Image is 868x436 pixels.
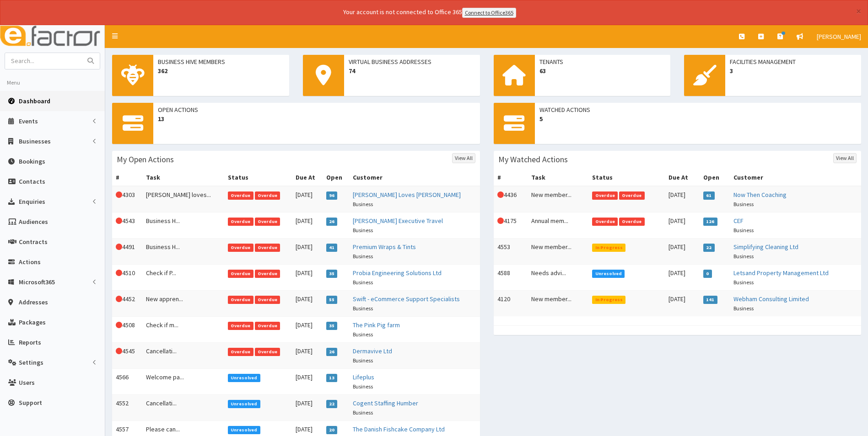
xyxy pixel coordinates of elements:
[19,137,51,145] span: Businesses
[292,238,323,264] td: [DATE]
[142,342,224,368] td: Cancellati...
[158,57,285,66] span: Business Hive Members
[292,394,323,420] td: [DATE]
[255,296,280,304] span: Overdue
[494,186,528,213] td: 4436
[700,169,729,186] th: Open
[353,217,443,225] a: [PERSON_NAME] Executive Travel
[733,243,798,251] a: Simplifying Cleaning Ltd
[353,279,373,286] small: Business
[292,290,323,316] td: [DATE]
[326,374,338,382] span: 13
[19,218,48,226] span: Audiences
[665,212,700,238] td: [DATE]
[19,177,45,186] span: Contacts
[142,290,224,316] td: New appren...
[462,8,516,18] a: Connect to Office365
[142,212,224,238] td: Business H...
[158,114,475,123] span: 13
[116,348,122,354] i: This Action is overdue!
[353,191,461,199] a: [PERSON_NAME] Loves [PERSON_NAME]
[528,169,588,186] th: Task
[665,238,700,264] td: [DATE]
[19,117,38,125] span: Events
[5,53,82,69] input: Search...
[116,322,122,328] i: This Action is overdue!
[730,57,857,66] span: Facilities Management
[353,305,373,312] small: Business
[326,322,338,330] span: 35
[112,316,142,342] td: 4508
[142,264,224,290] td: Check if P...
[326,296,338,304] span: 55
[326,348,338,356] span: 26
[228,426,260,434] span: Unresolved
[528,264,588,290] td: Needs advi...
[452,153,475,163] a: View All
[703,296,717,304] span: 141
[228,322,253,330] span: Overdue
[733,279,754,286] small: Business
[326,426,338,434] span: 20
[353,357,373,364] small: Business
[142,238,224,264] td: Business H...
[19,298,48,306] span: Addresses
[116,296,122,302] i: This Action is overdue!
[142,316,224,342] td: Check if m...
[228,244,253,252] span: Overdue
[228,400,260,408] span: Unresolved
[353,399,418,407] a: Cogent Staffing Humber
[703,218,717,226] span: 126
[292,342,323,368] td: [DATE]
[142,169,224,186] th: Task
[158,105,475,114] span: Open Actions
[112,368,142,394] td: 4566
[326,270,338,278] span: 35
[353,373,374,381] a: Lifeplus
[19,157,45,165] span: Bookings
[255,270,280,278] span: Overdue
[733,295,809,303] a: Webham Consulting Limited
[292,169,323,186] th: Due At
[730,66,857,75] span: 3
[323,169,349,186] th: Open
[494,238,528,264] td: 4553
[326,191,338,200] span: 96
[116,191,122,198] i: This Action is overdue!
[116,218,122,224] i: This Action is overdue!
[116,244,122,250] i: This Action is overdue!
[730,169,861,186] th: Customer
[733,227,754,234] small: Business
[112,212,142,238] td: 4543
[539,105,857,114] span: Watched Actions
[112,394,142,420] td: 4552
[528,238,588,264] td: New member...
[497,218,504,224] i: This Action is overdue!
[494,169,528,186] th: #
[255,218,280,226] span: Overdue
[112,169,142,186] th: #
[228,348,253,356] span: Overdue
[19,378,35,387] span: Users
[255,191,280,200] span: Overdue
[19,97,50,105] span: Dashboard
[494,290,528,316] td: 4120
[112,290,142,316] td: 4452
[353,321,400,329] a: The Pink Pig farm
[158,66,285,75] span: 362
[353,201,373,207] small: Business
[353,253,373,260] small: Business
[539,114,857,123] span: 5
[733,269,829,277] a: Letsand Property Management Ltd
[353,269,442,277] a: Probia Engineering Solutions Ltd
[856,6,861,16] button: ×
[539,57,666,66] span: Tenants
[19,258,41,266] span: Actions
[733,217,744,225] a: CEF
[353,425,445,433] a: The Danish Fishcake Company Ltd
[810,25,868,48] a: [PERSON_NAME]
[665,186,700,213] td: [DATE]
[349,169,480,186] th: Customer
[112,186,142,213] td: 4303
[592,270,625,278] span: Unresolved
